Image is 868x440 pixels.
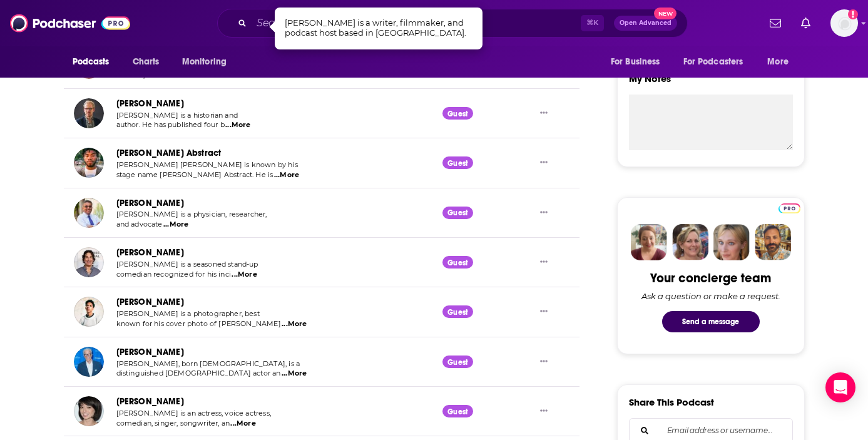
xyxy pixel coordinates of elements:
div: Your concierge team [650,270,771,286]
button: open menu [602,50,676,74]
span: Podcasts [73,53,110,71]
a: [PERSON_NAME] [116,297,184,307]
span: stage name [PERSON_NAME] Abstract. He is [116,170,273,179]
a: [PERSON_NAME] [116,198,184,208]
a: Show notifications dropdown [765,13,786,34]
div: Search podcasts, credits, & more... [217,9,688,38]
img: Rutger Bregman [74,98,104,128]
span: ⌘ K [581,15,604,31]
button: open menu [64,50,126,74]
button: Send a message [662,311,760,332]
img: Jules Profile [713,224,750,260]
button: Show More Button [535,256,553,269]
span: known for his cover photo of [PERSON_NAME] [116,319,281,328]
span: distinguished [DEMOGRAPHIC_DATA] actor an [116,369,281,377]
div: Guest [442,207,473,219]
button: Show More Button [535,107,553,120]
span: ...More [230,419,255,429]
img: Ted Danson [74,347,104,377]
button: Show More Button [535,206,553,219]
span: Monitoring [182,53,227,71]
button: Show profile menu [830,9,858,37]
span: [PERSON_NAME] is a historian and [116,111,238,120]
img: Podchaser Pro [779,203,800,213]
img: Sydney Profile [631,224,667,260]
a: Charts [125,50,167,74]
div: Open Intercom Messenger [825,372,855,402]
div: Guest [442,107,473,120]
a: Show notifications dropdown [796,13,815,34]
img: Barbara Profile [672,224,708,260]
a: [PERSON_NAME] [116,98,184,109]
button: Show More Button [535,405,553,418]
a: [PERSON_NAME] [116,247,184,258]
span: [PERSON_NAME] is an actress, voice actress, [116,409,271,417]
button: Show More Button [535,355,553,368]
div: Ask a question or make a request. [641,291,780,301]
div: Guest [442,156,473,169]
div: Guest [442,256,473,269]
span: comedian, singer, songwriter, an [116,419,230,427]
button: open menu [173,50,243,74]
span: More [767,53,789,71]
img: Kevin Abstract [74,148,104,178]
button: Show More Button [535,305,553,319]
span: Charts [133,53,160,71]
a: [PERSON_NAME] Abstract [116,148,222,158]
span: [PERSON_NAME] is a photographer, best [116,309,260,318]
img: Tyler Mitchell [74,297,104,327]
img: Podchaser - Follow, Share and Rate Podcasts [10,11,130,35]
span: [PERSON_NAME] [PERSON_NAME] is known by his [116,160,298,169]
span: author. He has published four b [116,120,225,129]
div: Guest [442,305,473,318]
span: For Podcasters [683,53,743,71]
button: open menu [758,50,804,74]
label: My Notes [629,73,793,95]
span: ...More [232,270,257,280]
span: [PERSON_NAME] is a writer, filmmaker, and podcast host based in [GEOGRAPHIC_DATA]. [285,18,466,38]
span: ...More [282,319,307,329]
span: New [654,8,677,19]
div: Guest [442,405,473,417]
span: Open Advanced [620,20,671,26]
span: ...More [282,369,307,379]
span: [PERSON_NAME], born [DEMOGRAPHIC_DATA], is a [116,359,300,368]
span: ...More [274,170,299,180]
span: ...More [225,120,250,130]
div: Guest [442,356,473,368]
img: Dr. Ashish Jha [74,198,104,228]
button: Open AdvancedNew [614,16,677,31]
h3: Share This Podcast [629,396,714,408]
a: [PERSON_NAME] [116,396,184,407]
button: Show More Button [535,156,553,170]
button: open menu [675,50,762,74]
img: Gary Gulman [74,247,104,277]
a: [PERSON_NAME] [116,347,184,357]
img: Kate Micucci [74,396,104,426]
span: comedian recognized for his inci [116,270,231,279]
a: Pro website [779,202,800,213]
img: Jon Profile [755,224,791,260]
img: User Profile [830,9,858,37]
span: [PERSON_NAME] is a physician, researcher, [116,210,267,218]
svg: Add a profile image [848,9,858,19]
span: Logged in as kkade [830,9,858,37]
span: and advocate [116,220,163,228]
span: [PERSON_NAME] is a seasoned stand-up [116,260,258,269]
span: ...More [163,220,188,230]
span: For Business [611,53,660,71]
input: Search podcasts, credits, & more... [252,13,581,33]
